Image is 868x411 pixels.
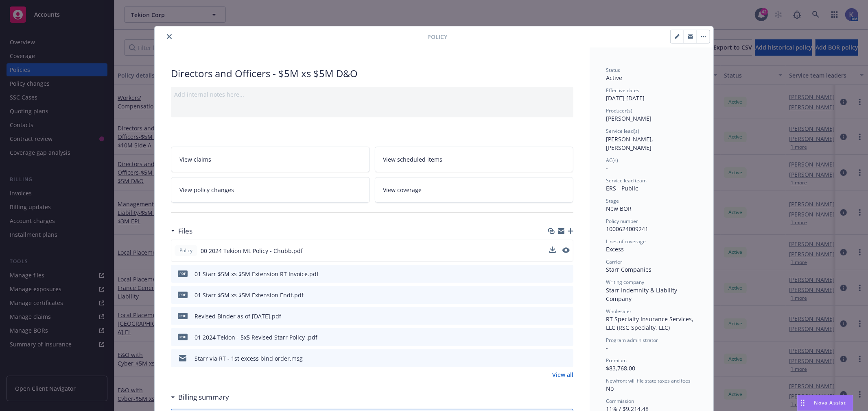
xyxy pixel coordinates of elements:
[798,395,808,411] div: Drag to move
[606,157,618,164] span: AC(s)
[195,291,304,299] div: 01 Starr $5M xs $5M Extension Endt.pdf
[563,354,570,363] button: preview file
[606,398,634,405] span: Commission
[171,226,192,236] div: Files
[178,334,188,340] span: pdf
[606,115,652,122] span: [PERSON_NAME]
[195,312,281,320] div: Revised Binder as of [DATE].pdf
[550,270,556,278] button: download file
[606,315,695,331] span: RT Specialty Insurance Services, LLC (RSG Specialty, LLC)
[606,266,652,273] span: Starr Companies
[606,87,639,94] span: Effective dates
[606,184,638,192] span: ERS - Public
[171,67,573,80] div: Directors and Officers - $5M xs $5M D&O
[195,354,303,363] div: Starr via RT - 1st excess bind order.msg
[427,32,447,41] span: Policy
[606,164,608,172] span: -
[606,197,619,204] span: Stage
[171,177,370,203] a: View policy changes
[552,370,573,379] a: View all
[201,247,303,255] span: 00 2024 Tekion ML Policy - Chubb.pdf
[606,107,632,114] span: Producer(s)
[179,186,234,194] span: View policy changes
[606,357,627,364] span: Premium
[549,247,556,253] button: download file
[563,333,570,342] button: preview file
[563,270,570,278] button: preview file
[383,186,422,194] span: View coverage
[606,385,614,392] span: No
[178,292,188,298] span: pdf
[164,32,174,41] button: close
[797,395,853,411] button: Nova Assist
[606,87,697,102] div: [DATE] - [DATE]
[562,247,570,255] button: preview file
[550,291,556,299] button: download file
[606,74,622,82] span: Active
[383,155,443,164] span: View scheduled items
[606,128,639,134] span: Service lead(s)
[171,392,229,402] div: Billing summary
[606,364,635,372] span: $83,768.00
[563,291,570,299] button: preview file
[195,270,319,278] div: 01 Starr $5M xs $5M Extension RT Invoice.pdf
[174,90,570,99] div: Add internal notes here...
[606,286,679,303] span: Starr Indemnity & Liability Company
[606,135,655,151] span: [PERSON_NAME], [PERSON_NAME]
[549,247,556,255] button: download file
[562,247,570,253] button: preview file
[606,344,608,352] span: -
[178,313,188,319] span: pdf
[606,225,648,233] span: 1000624009241
[550,312,556,320] button: download file
[606,177,647,184] span: Service lead team
[375,147,574,172] a: View scheduled items
[606,245,624,253] span: Excess
[606,67,620,74] span: Status
[375,177,574,203] a: View coverage
[563,312,570,320] button: preview file
[178,270,188,277] span: pdf
[606,205,632,212] span: New BOR
[814,399,846,406] span: Nova Assist
[606,337,658,344] span: Program administrator
[178,247,194,254] span: Policy
[171,147,370,172] a: View claims
[195,333,317,342] div: 01 2024 Tekion - 5x5 Revised Starr Policy .pdf
[606,258,622,265] span: Carrier
[606,238,646,245] span: Lines of coverage
[179,155,211,164] span: View claims
[550,333,556,342] button: download file
[550,354,556,363] button: download file
[178,226,192,236] h3: Files
[606,218,638,225] span: Policy number
[178,392,229,402] h3: Billing summary
[606,377,691,384] span: Newfront will file state taxes and fees
[606,308,632,315] span: Wholesaler
[606,279,644,286] span: Writing company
